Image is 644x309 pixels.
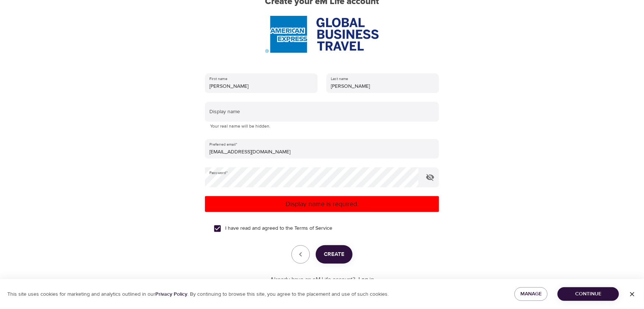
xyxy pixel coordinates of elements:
span: I have read and agreed to the [225,225,332,232]
button: Continue [558,287,619,301]
p: Already have an eM Life account? [270,275,355,284]
a: Terms of Service [294,225,332,232]
a: Log in [358,276,374,283]
span: Manage [520,289,542,299]
p: Display name is required. [208,199,436,209]
span: Create [324,250,344,259]
p: Your real name will be hidden. [210,123,434,130]
button: Create [316,245,353,264]
img: AmEx%20GBT%20logo.png [265,16,379,53]
a: Privacy Policy [155,291,187,298]
span: Continue [563,289,613,299]
button: Manage [514,287,548,301]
